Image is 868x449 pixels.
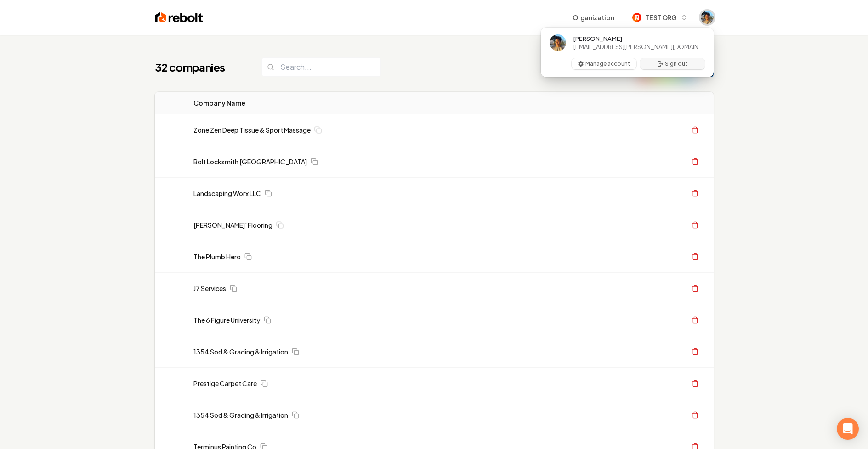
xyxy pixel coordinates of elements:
[193,252,241,261] a: The Plumb Hero
[573,34,622,43] span: [PERSON_NAME]
[193,220,272,230] a: [PERSON_NAME]' Flooring
[193,347,288,356] a: 1354 Sod & Grading & Irrigation
[640,58,705,69] button: Sign out
[645,13,676,22] span: TEST ORG
[567,9,619,26] button: Organization
[155,60,243,74] h1: 32 companies
[186,92,493,114] th: Company Name
[193,125,311,135] a: Zone Zen Deep Tissue & Sport Massage
[193,410,288,420] a: 1354 Sod & Grading & Irrigation
[193,189,261,198] a: Landscaping Worx LLC
[701,11,714,24] button: Close user button
[261,57,381,77] input: Search...
[193,284,226,293] a: J7 Services
[155,11,203,24] img: Rebolt Logo
[701,11,714,24] img: Aditya Nair
[837,418,859,440] div: Open Intercom Messenger
[550,34,566,51] img: Aditya Nair
[193,379,257,388] a: Prestige Carpet Care
[541,28,714,77] div: User button popover
[193,157,307,166] a: Bolt Locksmith [GEOGRAPHIC_DATA]
[193,315,260,325] a: The 6 Figure University
[572,58,636,69] button: Manage account
[632,13,641,22] img: TEST ORG
[573,43,705,51] span: [EMAIL_ADDRESS][PERSON_NAME][DOMAIN_NAME]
